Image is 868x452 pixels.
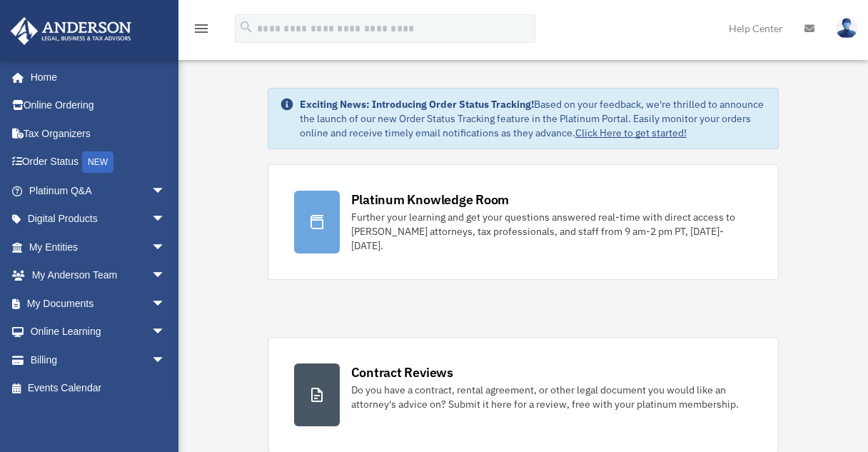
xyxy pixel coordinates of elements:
a: My Anderson Teamarrow_drop_down [10,261,187,290]
a: Online Ordering [10,91,187,120]
span: arrow_drop_down [151,289,180,318]
img: User Pic [836,18,857,39]
a: Billingarrow_drop_down [10,346,187,374]
span: arrow_drop_down [151,176,180,206]
div: Further your learning and get your questions answered real-time with direct access to [PERSON_NAM... [351,210,753,253]
i: menu [193,20,210,37]
span: arrow_drop_down [151,346,180,375]
div: NEW [82,151,113,173]
span: arrow_drop_down [151,318,180,347]
a: My Entitiesarrow_drop_down [10,233,187,261]
span: arrow_drop_down [151,233,180,262]
a: Home [10,63,180,91]
strong: Exciting News: Introducing Order Status Tracking! [300,98,534,111]
a: Order StatusNEW [10,148,187,177]
a: Online Learningarrow_drop_down [10,318,187,346]
a: Events Calendar [10,374,187,403]
a: Click Here to get started! [575,126,687,139]
a: Digital Productsarrow_drop_down [10,205,187,233]
a: My Documentsarrow_drop_down [10,289,187,318]
div: Do you have a contract, rental agreement, or other legal document you would like an attorney's ad... [351,383,753,411]
a: Platinum Q&Aarrow_drop_down [10,176,187,205]
div: Contract Reviews [351,363,453,381]
a: Platinum Knowledge Room Further your learning and get your questions answered real-time with dire... [268,164,779,280]
div: Platinum Knowledge Room [351,191,510,209]
span: arrow_drop_down [151,261,180,291]
span: arrow_drop_down [151,205,180,234]
div: Based on your feedback, we're thrilled to announce the launch of our new Order Status Tracking fe... [300,97,767,140]
i: search [238,19,254,35]
a: Tax Organizers [10,119,187,148]
img: Anderson Advisors Platinum Portal [6,17,136,45]
a: menu [193,25,210,37]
